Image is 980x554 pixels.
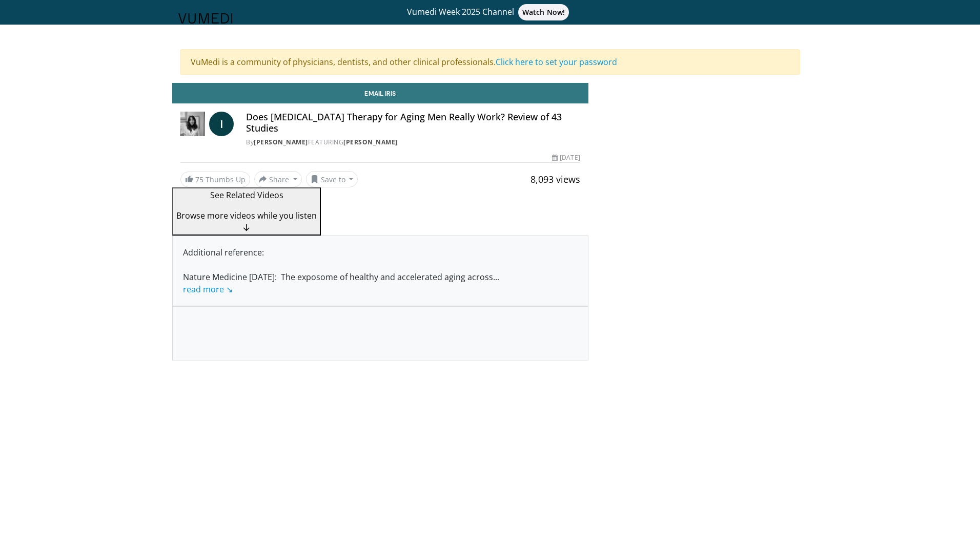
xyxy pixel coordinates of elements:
[552,153,580,162] div: [DATE]
[180,172,250,187] a: 75 Thumbs Up
[496,56,617,68] a: Click here to set your password
[172,187,321,236] button: See Related Videos Browse more videos while you listen
[254,138,308,146] a: [PERSON_NAME]
[172,83,588,103] a: Email Iris
[306,171,358,187] button: Save to
[176,189,317,201] p: See Related Videos
[209,112,234,136] a: I
[176,210,317,221] span: Browse more videos while you listen
[530,173,580,185] span: 8,093 views
[178,13,233,24] img: VuMedi Logo
[183,271,499,295] span: ...
[183,246,578,295] div: Additional reference: Nature Medicine [DATE]: The exposome of healthy and accelerated aging across
[246,112,580,134] h4: Does [MEDICAL_DATA] Therapy for Aging Men Really Work? Review of 43 Studies
[180,49,800,75] div: VuMedi is a community of physicians, dentists, and other clinical professionals.
[183,284,233,295] a: read more ↘
[195,175,203,184] span: 75
[343,138,398,146] a: [PERSON_NAME]
[180,112,205,136] img: Dr. Iris Gorfinkel
[254,171,302,187] button: Share
[246,138,580,147] div: By FEATURING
